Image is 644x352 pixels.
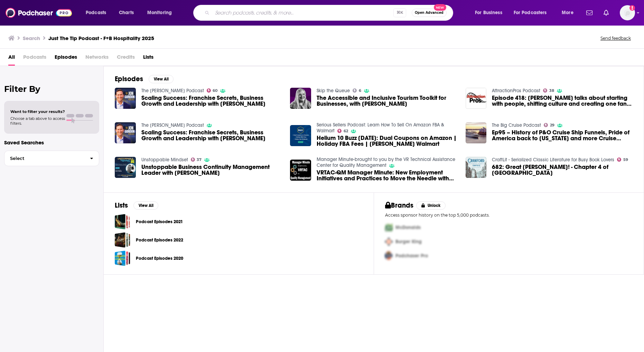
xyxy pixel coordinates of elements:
[115,201,128,210] h2: Lists
[290,88,311,109] img: The Accessible and Inclusive Tourism Toolkit for Businesses, with Emily Yates
[197,158,202,161] span: 37
[466,122,487,143] a: Ep95 – History of P&O Cruise Ship Funnels, Pride of America back to Hawaii and more Cruise News
[149,75,174,83] button: View All
[434,4,446,11] span: New
[337,129,348,133] a: 62
[620,5,635,20] button: Show profile menu
[141,164,282,176] a: Unstoppable Business Continuity Management Leader with Alex Fullick
[514,8,547,18] span: For Podcasters
[466,157,487,178] img: 682: Great Scott! - Chapter 4 of Cranford
[141,130,282,141] a: Scaling Success: Franchise Secrets, Business Growth and Leadership with Ray Titus
[115,122,136,143] a: Scaling Success: Franchise Secrets, Business Growth and Leadership with Ray Titus
[6,6,72,19] img: Podchaser - Follow, Share and Rate Podcasts
[147,8,172,18] span: Monitoring
[492,95,633,107] span: Episode 418: [PERSON_NAME] talks about starting with people, shifting culture and creating one fa...
[141,95,282,107] span: Scaling Success: Franchise Secrets, Business Growth and Leadership with [PERSON_NAME]
[85,51,109,66] span: Networks
[492,130,633,141] span: Ep95 – History of P&O Cruise Ship Funnels, Pride of America back to [US_STATE] and more Cruise News
[115,232,130,248] a: Podcast Episodes 2022
[136,236,183,244] a: Podcast Episodes 2022
[212,7,393,18] input: Search podcasts, credits, & more...
[141,122,204,128] a: The Jon Gordon Podcast
[317,95,457,107] a: The Accessible and Inclusive Tourism Toolkit for Businesses, with Emily Yates
[415,11,444,15] span: Open Advanced
[115,88,136,109] img: Scaling Success: Franchise Secrets, Business Growth and Leadership with Ray Titus
[629,5,635,11] svg: Add a profile image
[475,8,502,18] span: For Business
[470,7,511,18] button: open menu
[359,89,361,92] span: 6
[48,35,154,41] h3: Just The Tip Podcast - F+B Hospitality 2025
[86,8,106,18] span: Podcasts
[141,157,188,163] a: Unstoppable Mindset
[395,225,421,230] span: McDonalds
[353,88,361,93] a: 6
[141,164,282,176] span: Unstoppable Business Continuity Management Leader with [PERSON_NAME]
[317,95,457,107] span: The Accessible and Inclusive Tourism Toolkit for Businesses, with [PERSON_NAME]
[191,158,202,162] a: 37
[492,88,540,94] a: AttractionPros Podcast
[317,88,350,94] a: Skip the Queue
[382,220,395,235] img: First Pro Logo
[620,5,635,20] span: Logged in as RobynHayley
[544,123,554,127] a: 29
[623,158,628,161] span: 59
[10,116,65,126] span: Choose a tab above to access filters.
[141,88,204,94] a: The Jon Gordon Podcast
[55,51,77,66] a: Episodes
[8,51,15,66] a: All
[115,201,158,210] a: ListsView All
[10,109,65,114] span: Want to filter your results?
[317,170,457,181] a: VRTAC-QM Manager Minute: New Employment Initiatives and Practices to Move the Needle with David D...
[317,135,457,147] a: Helium 10 Buzz 10/3/24: Dual Coupons on Amazon | Holiday FBA Fees | Sellers Sue Walmart
[133,201,158,210] button: View All
[115,250,130,266] a: Podcast Episodes 2020
[385,201,414,210] h2: Brands
[23,51,46,66] span: Podcasts
[317,135,457,147] span: Helium 10 Buzz [DATE]: Dual Coupons on Amazon | Holiday FBA Fees | [PERSON_NAME] Walmart
[317,170,457,181] span: VRTAC-QM Manager Minute: New Employment Initiatives and Practices to Move the Needle with [PERSON...
[117,51,135,66] span: Credits
[115,75,143,83] h2: Episodes
[466,88,487,109] img: Episode 418: Coen Bertens talks about starting with people, shifting culture and creating one fan...
[492,164,633,176] a: 682: Great Scott! - Chapter 4 of Cranford
[290,160,311,181] img: VRTAC-QM Manager Minute: New Employment Initiatives and Practices to Move the Needle with David D...
[207,88,218,93] a: 60
[141,130,282,141] span: Scaling Success: Franchise Secrets, Business Growth and Leadership with [PERSON_NAME]
[143,51,153,66] a: Lists
[492,122,541,128] a: The Big Cruise Podcast
[492,164,633,176] span: 682: Great [PERSON_NAME]! - Chapter 4 of [GEOGRAPHIC_DATA]
[115,214,130,229] a: Podcast Episodes 2021
[601,7,612,19] a: Show notifications dropdown
[142,7,181,18] button: open menu
[395,239,422,245] span: Burger King
[290,125,311,146] img: Helium 10 Buzz 10/3/24: Dual Coupons on Amazon | Holiday FBA Fees | Sellers Sue Walmart
[4,84,99,94] h2: Filter By
[141,95,282,107] a: Scaling Success: Franchise Secrets, Business Growth and Leadership with Ray Titus
[557,7,582,18] button: open menu
[81,7,115,18] button: open menu
[115,75,174,83] a: EpisodesView All
[492,95,633,107] a: Episode 418: Coen Bertens talks about starting with people, shifting culture and creating one fan...
[200,5,460,21] div: Search podcasts, credits, & more...
[136,255,183,262] a: Podcast Episodes 2020
[382,235,395,249] img: Second Pro Logo
[4,151,99,166] button: Select
[119,8,134,18] span: Charts
[598,35,633,41] button: Send feedback
[549,89,554,92] span: 38
[4,139,99,146] p: Saved Searches
[543,88,554,93] a: 38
